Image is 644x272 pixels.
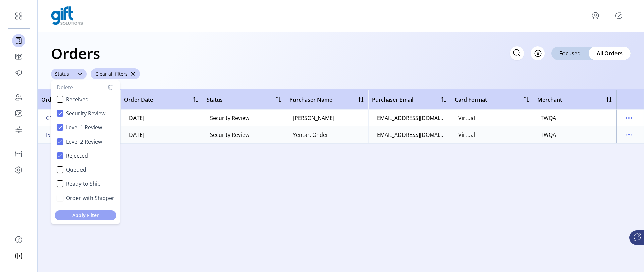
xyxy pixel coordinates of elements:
[53,163,118,176] li: Queued
[46,114,88,122] span: CNWGQMA7LATI
[53,107,118,120] li: Security Review
[57,83,73,91] span: Delete
[120,126,203,143] td: [DATE]
[66,95,89,103] span: Received
[66,208,87,216] span: Shipped
[541,131,556,139] div: TWQA
[624,113,634,123] button: menu
[66,166,86,174] span: Queued
[559,49,581,57] span: Focused
[41,96,79,104] span: Order Number
[207,96,223,104] span: Status
[46,131,81,139] span: I5KOP6K66IXK
[53,191,118,205] li: Order with Shipper
[375,114,444,122] div: [EMAIL_ADDRESS][DOMAIN_NAME]
[66,152,88,160] span: Rejected
[95,70,128,77] span: Clear all filters
[45,129,83,140] button: I5KOP6K66IXK
[53,177,118,191] li: Ready to Ship
[51,91,120,249] ul: Option List
[60,212,111,219] span: Apply Filter
[66,123,102,131] span: Level 1 Review
[624,129,634,140] button: menu
[455,96,487,104] span: Card Format
[613,10,624,21] button: Publisher Panel
[210,131,249,139] div: Security Review
[124,96,153,104] span: Order Date
[372,96,413,104] span: Purchaser Email
[590,10,601,21] button: menu
[53,135,118,148] li: Level 2 Review
[53,149,118,162] li: Rejected
[51,42,100,65] h1: Orders
[51,6,83,25] img: logo
[589,47,631,60] div: All Orders
[551,47,589,60] div: Focused
[53,205,118,219] li: Shipped
[120,110,203,126] td: [DATE]
[458,114,475,122] div: Virtual
[293,131,328,139] div: Yentar, Onder
[289,96,332,104] span: Purchaser Name
[66,138,102,146] span: Level 2 Review
[66,109,105,117] span: Security Review
[53,121,118,134] li: Level 1 Review
[66,194,114,202] span: Order with Shipper
[45,113,89,123] button: CNWGQMA7LATI
[375,131,444,139] div: [EMAIL_ADDRESS][DOMAIN_NAME]
[531,46,545,60] button: Filter Button
[537,96,562,104] span: Merchant
[53,93,118,106] li: Received
[210,114,249,122] div: Security Review
[293,114,334,122] div: [PERSON_NAME]
[57,83,114,91] button: Delete
[66,180,101,188] span: Ready to Ship
[597,49,623,57] span: All Orders
[458,131,475,139] div: Virtual
[55,210,116,220] button: Apply Filter
[541,114,556,122] div: TWQA
[91,68,140,79] button: Clear all filters
[51,69,73,79] div: Status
